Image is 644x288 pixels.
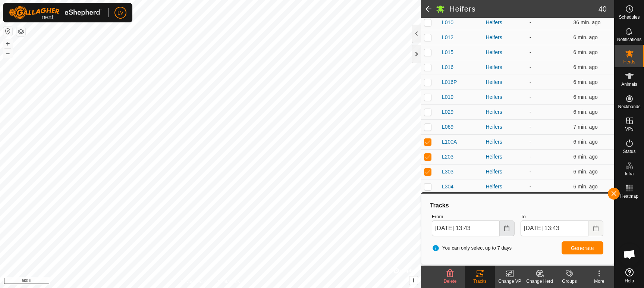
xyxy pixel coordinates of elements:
app-display-virtual-paddock-transition: - [530,109,531,115]
div: Tracks [429,201,606,210]
button: Reset Map [3,27,12,36]
app-display-virtual-paddock-transition: - [530,34,531,40]
button: Map Layers [16,27,25,36]
span: L010 [442,19,453,26]
span: Schedules [619,15,640,19]
button: Generate [562,241,603,254]
div: More [584,278,614,285]
div: Heifers [486,138,524,146]
h2: Heifers [449,4,599,13]
span: Notifications [617,37,641,42]
span: LV [117,9,123,17]
div: Heifers [486,123,524,131]
a: Help [615,265,644,286]
span: L016 [442,63,453,71]
div: Open chat [618,243,641,266]
span: Sep 19, 2025, 1:36 PM [573,94,597,100]
span: Sep 19, 2025, 1:36 PM [573,109,597,115]
span: Neckbands [618,104,640,109]
span: Help [625,279,634,283]
span: VPs [625,127,633,131]
app-display-virtual-paddock-transition: - [530,184,531,190]
span: Animals [621,82,637,87]
div: Heifers [486,153,524,161]
app-display-virtual-paddock-transition: - [530,154,531,160]
span: Sep 19, 2025, 1:36 PM [573,49,597,55]
span: Sep 19, 2025, 1:36 PM [573,139,597,145]
img: Gallagher Logo [9,6,102,19]
span: L303 [442,168,453,176]
button: Choose Date [500,220,515,236]
span: Sep 19, 2025, 1:36 PM [573,184,597,190]
span: L203 [442,153,453,161]
span: L012 [442,34,453,41]
span: 40 [599,3,607,15]
app-display-virtual-paddock-transition: - [530,19,531,25]
span: Sep 19, 2025, 1:36 PM [573,34,597,40]
span: Infra [625,172,634,176]
label: From [432,213,515,220]
div: Heifers [486,108,524,116]
span: You can only select up to 7 days [432,244,512,252]
span: Herds [623,60,635,64]
app-display-virtual-paddock-transition: - [530,64,531,70]
span: L304 [442,183,453,191]
app-display-virtual-paddock-transition: - [530,139,531,145]
div: Heifers [486,168,524,176]
div: Heifers [486,34,524,41]
span: L019 [442,93,453,101]
span: L015 [442,48,453,56]
button: Choose Date [588,220,603,236]
span: Sep 19, 2025, 1:36 PM [573,154,597,160]
app-display-virtual-paddock-transition: - [530,49,531,55]
div: Heifers [486,183,524,191]
span: L029 [442,108,453,116]
div: Heifers [486,48,524,56]
label: To [521,213,603,220]
span: Status [623,149,635,154]
div: Heifers [486,19,524,26]
span: L069 [442,123,453,131]
div: Change Herd [525,278,555,285]
div: Heifers [486,93,524,101]
app-display-virtual-paddock-transition: - [530,124,531,130]
span: Heatmap [620,194,638,198]
app-display-virtual-paddock-transition: - [530,79,531,85]
app-display-virtual-paddock-transition: - [530,169,531,175]
span: Sep 19, 2025, 1:36 PM [573,124,597,130]
div: Tracks [465,278,495,285]
div: Heifers [486,78,524,86]
div: Heifers [486,63,524,71]
span: i [413,277,414,284]
span: Sep 19, 2025, 1:36 PM [573,79,597,85]
app-display-virtual-paddock-transition: - [530,94,531,100]
button: – [3,49,12,58]
div: Groups [555,278,584,285]
a: Privacy Policy [181,278,209,285]
button: i [409,276,418,285]
span: L016P [442,78,457,86]
div: Change VP [495,278,525,285]
a: Contact Us [218,278,240,285]
span: Generate [571,245,594,251]
span: Sep 19, 2025, 1:06 PM [573,19,600,25]
button: + [3,39,12,48]
span: Sep 19, 2025, 1:36 PM [573,64,597,70]
span: Delete [444,279,457,284]
span: L100A [442,138,457,146]
span: Sep 19, 2025, 1:36 PM [573,169,597,175]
